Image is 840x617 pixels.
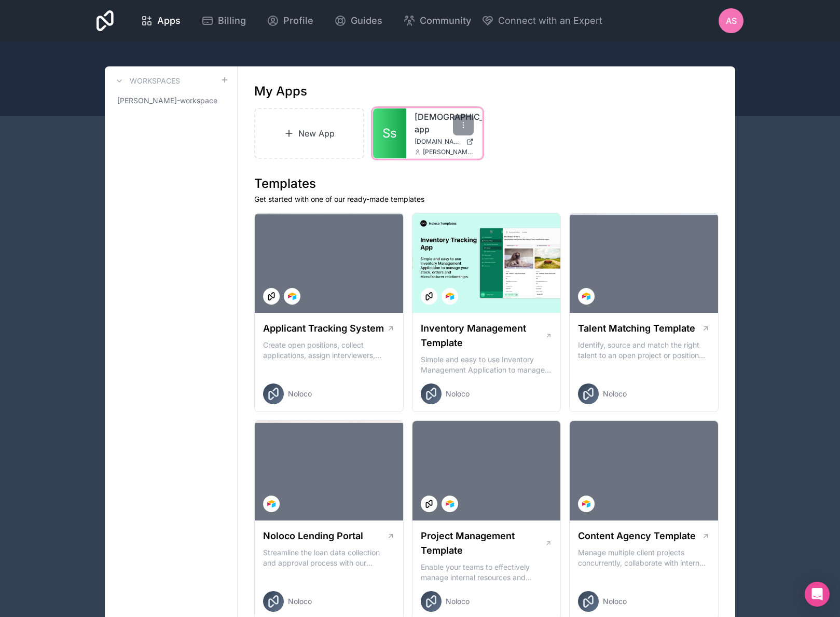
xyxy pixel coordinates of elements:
[254,83,307,100] h1: My Apps
[263,529,363,543] h1: Noloco Lending Portal
[578,547,710,568] p: Manage multiple client projects concurrently, collaborate with internal and external stakeholders...
[113,75,180,87] a: Workspaces
[382,125,397,142] span: Ss
[351,13,382,28] span: Guides
[130,76,180,86] h3: Workspaces
[288,292,296,300] img: Airtable Logo
[582,500,590,508] img: Airtable Logo
[726,15,737,27] span: AS
[603,596,627,607] span: Noloco
[283,13,313,28] span: Profile
[288,389,312,399] span: Noloco
[498,13,602,28] span: Connect with an Expert
[157,13,181,28] span: Apps
[603,389,627,399] span: Noloco
[446,389,470,399] span: Noloco
[113,91,229,110] a: [PERSON_NAME]-workspace
[421,354,553,375] p: Simple and easy to use Inventory Management Application to manage your stock, orders and Manufact...
[218,13,246,28] span: Billing
[254,175,719,192] h1: Templates
[421,562,553,583] p: Enable your teams to effectively manage internal resources and execute client projects on time.
[267,500,276,508] img: Airtable Logo
[805,582,830,607] div: Open Intercom Messenger
[423,148,474,156] span: [PERSON_NAME][EMAIL_ADDRESS][DOMAIN_NAME]
[481,13,602,28] button: Connect with an Expert
[288,596,312,607] span: Noloco
[578,321,695,336] h1: Talent Matching Template
[421,321,545,350] h1: Inventory Management Template
[254,194,719,204] p: Get started with one of our ready-made templates
[578,529,696,543] h1: Content Agency Template
[263,547,395,568] p: Streamline the loan data collection and approval process with our Lending Portal template.
[415,111,474,135] a: [DEMOGRAPHIC_DATA]-app
[263,321,384,336] h1: Applicant Tracking System
[263,340,395,361] p: Create open positions, collect applications, assign interviewers, centralise candidate feedback a...
[446,500,454,508] img: Airtable Logo
[582,292,590,300] img: Airtable Logo
[254,108,364,159] a: New App
[193,9,254,32] a: Billing
[415,138,474,146] a: [DOMAIN_NAME]
[258,9,322,32] a: Profile
[578,340,710,361] p: Identify, source and match the right talent to an open project or position with our Talent Matchi...
[446,292,454,300] img: Airtable Logo
[420,13,471,28] span: Community
[421,529,545,558] h1: Project Management Template
[117,95,217,106] span: [PERSON_NAME]-workspace
[132,9,189,32] a: Apps
[395,9,479,32] a: Community
[326,9,391,32] a: Guides
[415,138,462,146] span: [DOMAIN_NAME]
[373,108,406,158] a: Ss
[446,596,470,607] span: Noloco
